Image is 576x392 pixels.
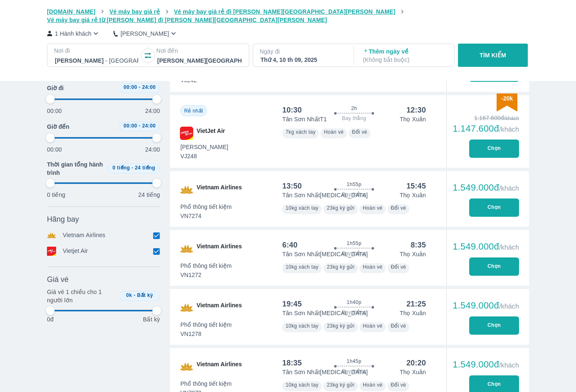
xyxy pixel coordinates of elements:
div: 19:45 [282,299,302,309]
span: Vé máy bay giá rẻ từ [PERSON_NAME] đi [PERSON_NAME][GEOGRAPHIC_DATA][PERSON_NAME] [47,17,327,23]
p: Tân Sơn Nhất [MEDICAL_DATA] [282,250,368,258]
div: 13:50 [282,181,302,191]
span: 10kg xách tay [286,205,318,211]
span: Phổ thông tiết kiệm [180,203,232,211]
p: Nơi đến [156,47,242,55]
p: 0 tiếng [47,191,65,199]
span: Vé máy bay giá rẻ đi [PERSON_NAME][GEOGRAPHIC_DATA][PERSON_NAME] [174,8,396,15]
span: - [139,123,140,129]
p: [PERSON_NAME] [121,29,169,38]
span: - [134,292,135,298]
div: 21:25 [406,299,426,309]
span: 23kg ký gửi [327,264,354,270]
button: 1 Hành khách [47,29,100,38]
span: Thời gian tổng hành trình [47,160,104,177]
button: Chọn [469,316,519,335]
span: Phổ thông tiết kiệm [180,321,232,329]
span: Đổi vé [391,323,406,329]
span: Đổi vé [391,205,406,211]
span: Vietnam Airlines [197,183,242,196]
img: VN [180,301,193,314]
span: -20k [501,95,513,102]
span: Vé máy bay giá rẻ [109,8,160,15]
span: [DOMAIN_NAME] [47,8,96,15]
span: /khách [499,362,519,369]
p: Thọ Xuân [400,309,426,317]
span: Đổi vé [352,129,367,135]
div: 6:40 [282,240,298,250]
p: TÌM KIẾM [480,51,506,59]
span: VJ248 [180,152,228,160]
p: Thọ Xuân [400,368,426,376]
img: VN [180,360,193,373]
span: Rẻ nhất [184,108,203,114]
span: 1h55p [347,181,361,188]
div: 10:30 [282,105,302,115]
span: Phổ thông tiết kiệm [180,380,232,388]
div: 18:35 [282,358,302,368]
button: [PERSON_NAME] [113,29,178,38]
span: [PERSON_NAME] [180,143,228,151]
span: 1h45p [347,358,361,365]
div: 1.549.000đ [453,242,519,252]
span: 10kg xách tay [286,323,318,329]
p: Thọ Xuân [400,191,426,199]
div: 1.147.600đ [453,124,519,134]
span: Đổi vé [391,382,406,388]
img: VN [180,242,193,255]
p: 24 tiếng [138,191,160,199]
span: VN1278 [180,330,232,338]
div: 1.549.000đ [453,360,519,370]
span: /khách [499,244,519,251]
span: Bất kỳ [137,292,153,298]
p: Tân Sơn Nhất T1 [282,115,327,123]
div: 1.167.600đ [453,114,519,122]
span: /khách [499,126,519,133]
p: ( Không bắt buộc ) [363,56,447,64]
span: 10kg xách tay [286,264,318,270]
span: 10kg xách tay [286,382,318,388]
p: Vietnam Airlines [63,231,106,240]
span: Giờ đến [47,122,69,131]
span: 0 tiếng [113,165,130,171]
span: 23kg ký gửi [327,323,354,329]
span: Vietnam Airlines [197,301,242,314]
span: Phổ thông tiết kiệm [180,262,232,270]
div: 1.549.000đ [453,301,519,311]
nav: breadcrumb [47,7,529,24]
span: Vietnam Airlines [197,242,242,255]
span: 23kg ký gửi [327,205,354,211]
p: 24:00 [145,145,160,154]
p: Ngày đi [260,47,345,56]
span: VN7274 [180,212,232,220]
span: /khách [499,303,519,310]
div: 15:45 [406,181,426,191]
p: Tân Sơn Nhất [MEDICAL_DATA] [282,309,368,317]
p: 1 Hành khách [55,29,91,38]
span: Hãng bay [47,214,79,224]
span: - [131,165,133,171]
span: 7kg xách tay [286,129,315,135]
span: Hoàn vé [363,382,383,388]
span: 24:00 [142,84,156,90]
span: - [139,84,140,90]
span: 00:00 [123,123,137,129]
span: Hoàn vé [363,205,383,211]
p: 00:00 [47,107,62,115]
span: Hoàn vé [363,323,383,329]
p: Thọ Xuân [400,250,426,258]
p: Giá vé 1 chiều cho 1 người lớn [47,288,116,304]
p: Thêm ngày về [363,47,447,64]
span: Hoàn vé [324,129,344,135]
span: 1h40p [347,299,361,306]
p: 24:00 [145,107,160,115]
div: 8:35 [411,240,426,250]
span: VN1272 [180,271,232,279]
p: Bất kỳ [143,315,160,323]
span: Giờ đi [47,84,64,92]
img: VJ [180,127,193,140]
span: 23kg ký gửi [327,382,354,388]
div: 1.549.000đ [453,183,519,193]
p: 00:00 [47,145,62,154]
span: /khách [499,185,519,192]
